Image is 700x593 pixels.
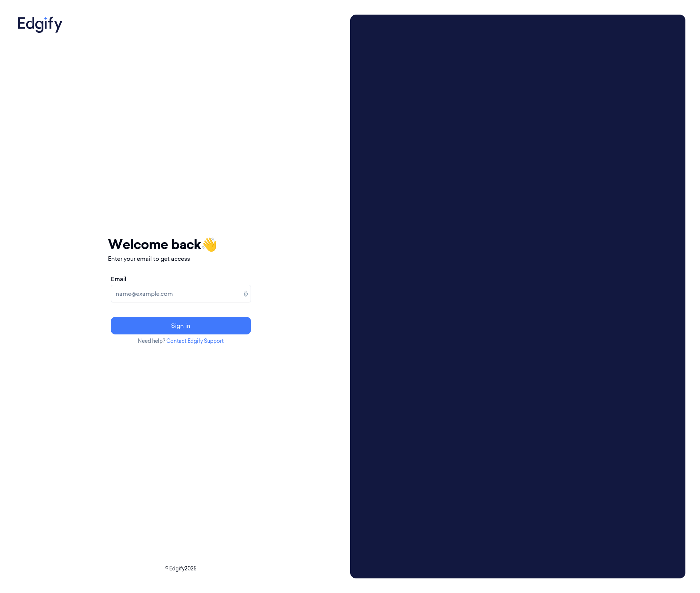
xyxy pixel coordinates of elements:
[108,337,254,345] p: Need help?
[111,285,251,302] input: name@example.com
[111,275,126,283] label: Email
[108,254,254,263] p: Enter your email to get access
[166,338,224,344] a: Contact Edgify Support
[111,317,251,334] button: Sign in
[108,235,254,254] h1: Welcome back 👋
[15,565,347,573] p: © Edgify 2025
